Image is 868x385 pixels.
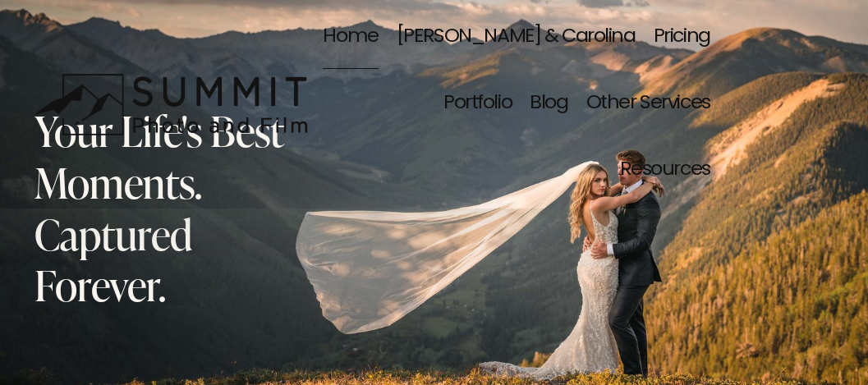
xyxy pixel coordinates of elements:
[530,71,567,137] a: Blog
[323,4,378,71] a: Home
[397,4,636,71] a: [PERSON_NAME] & Carolina
[586,73,710,135] span: Other Services
[620,140,710,202] span: Resources
[34,73,318,136] img: Summit Photo and Film
[586,71,710,137] a: folder dropdown
[443,71,512,137] a: Portfolio
[620,138,710,204] a: folder dropdown
[654,4,710,71] a: Pricing
[34,104,328,310] h2: Your Life's Best Moments. Captured Forever.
